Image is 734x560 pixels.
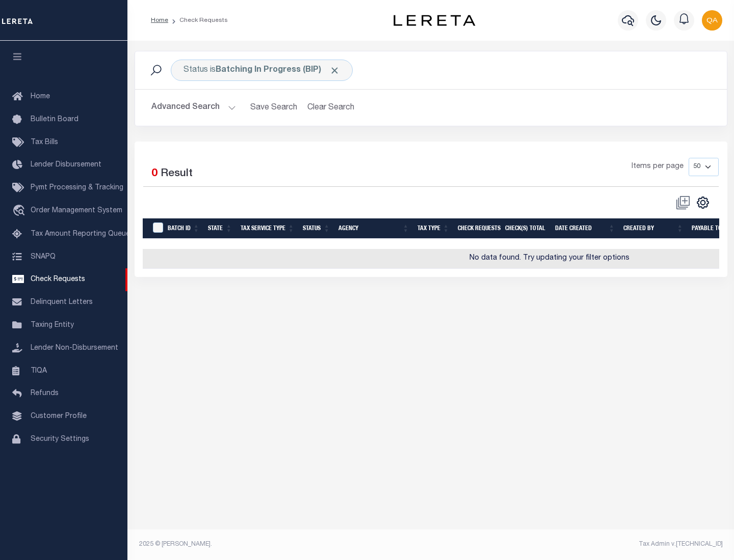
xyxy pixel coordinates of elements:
img: logo-dark.svg [394,15,475,26]
th: Tax Type: activate to sort column ascending [413,218,454,239]
th: Agency: activate to sort column ascending [334,218,413,239]
th: Status: activate to sort column ascending [299,218,334,239]
th: Batch Id: activate to sort column ascending [164,218,204,239]
button: Advanced Search [151,98,236,118]
li: Check Requests [168,16,228,25]
span: Check Requests [31,276,85,283]
span: Pymt Processing & Tracking [31,184,123,191]
span: Lender Non-Disbursement [31,345,118,352]
span: Home [31,93,50,100]
span: Items per page [632,161,684,173]
button: Save Search [244,98,303,118]
span: Refunds [31,390,59,397]
label: Result [161,166,193,182]
th: Check(s) Total [501,218,551,239]
th: Tax Service Type: activate to sort column ascending [237,218,299,239]
th: Created By: activate to sort column ascending [619,218,688,239]
span: Customer Profile [31,413,87,420]
span: Lender Disbursement [31,161,101,169]
span: TIQA [31,367,47,374]
div: 2025 © [PERSON_NAME]. [132,540,431,549]
th: Date Created: activate to sort column ascending [551,218,619,239]
th: Check Requests [454,218,501,239]
a: Home [151,17,168,23]
span: Click to Remove [329,65,340,76]
span: Security Settings [31,436,89,443]
th: State: activate to sort column ascending [204,218,237,239]
div: Status is [171,60,353,81]
span: Bulletin Board [31,116,78,123]
span: Taxing Entity [31,322,74,329]
span: SNAPQ [31,253,56,260]
span: Tax Bills [31,139,58,146]
span: Tax Amount Reporting Queue [31,231,130,238]
img: svg+xml;base64,PHN2ZyB4bWxucz0iaHR0cDovL3d3dy53My5vcmcvMjAwMC9zdmciIHBvaW50ZXItZXZlbnRzPSJub25lIi... [702,10,722,31]
div: Tax Admin v.[TECHNICAL_ID] [438,540,723,549]
b: Batching In Progress (BIP) [216,66,340,74]
span: Order Management System [31,207,122,214]
span: Delinquent Letters [31,299,93,306]
span: 0 [151,169,158,179]
i: travel_explore [12,205,29,218]
button: Clear Search [303,98,359,118]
